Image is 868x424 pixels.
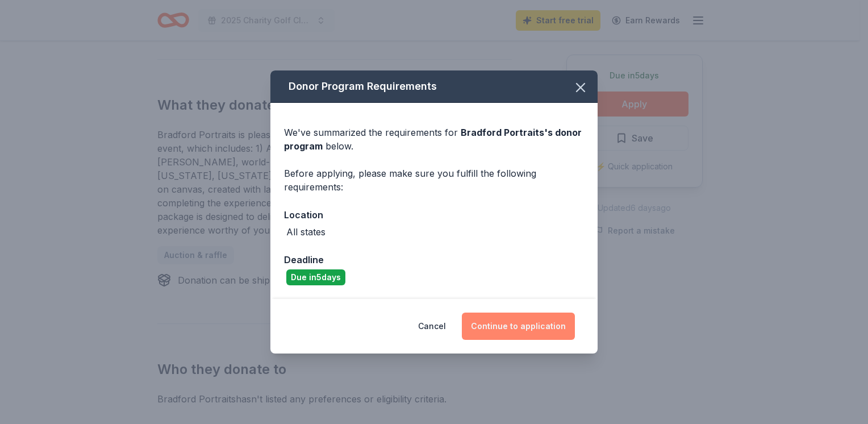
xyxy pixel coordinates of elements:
[270,70,598,103] div: Donor Program Requirements
[286,269,345,285] div: Due in 5 days
[284,207,584,222] div: Location
[284,252,584,267] div: Deadline
[462,313,575,340] button: Continue to application
[284,167,584,194] div: Before applying, please make sure you fulfill the following requirements:
[284,126,584,153] div: We've summarized the requirements for below.
[418,313,446,340] button: Cancel
[286,225,325,239] div: All states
